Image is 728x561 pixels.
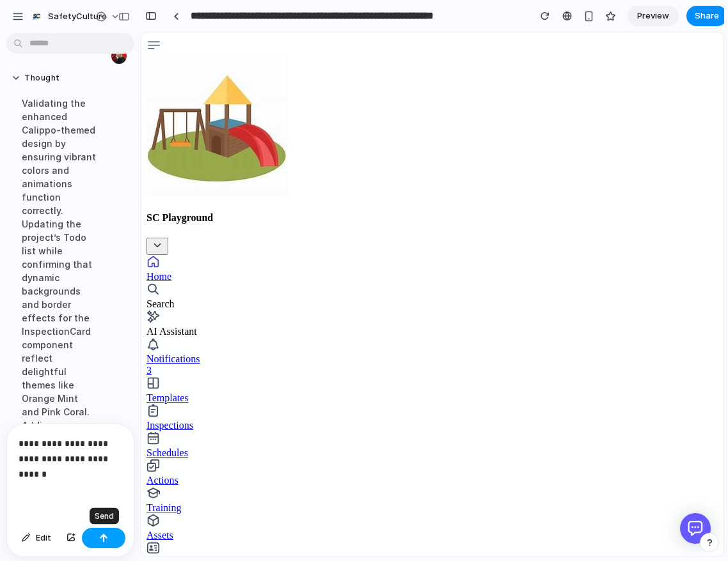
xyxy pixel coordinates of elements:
h4: SC Playground [5,180,577,191]
span: Preview [637,10,669,22]
a: Inspections [5,371,577,399]
div: Assets [5,497,577,509]
a: Training [5,454,577,481]
div: Notifications [5,321,577,332]
button: Edit [15,528,58,548]
a: Schedules [5,399,577,426]
div: Training [5,470,577,481]
div: Home [5,238,577,250]
div: Inspections [5,387,577,399]
div: Templates [5,360,577,371]
div: Send [90,508,119,525]
button: SafetyCulture [25,6,127,27]
span: 3 [5,332,10,343]
a: Actions [5,426,577,454]
a: Contractors [5,509,577,536]
button: Share [686,6,727,26]
div: AI Assistant [5,293,577,305]
div: Schedules [5,415,577,426]
div: Open Intercom Messenger [539,480,569,511]
span: Share [695,10,719,22]
img: organization logo [5,23,146,164]
a: Preview [628,6,679,26]
div: Search [5,266,577,277]
a: Assets [5,481,577,509]
button: open or close the dropdown for organization switching [5,205,27,222]
span: SafetyCulture [48,10,107,23]
a: Home [5,222,577,250]
div: Actions [5,442,577,454]
a: Notifications3 notifications [5,305,577,344]
span: Edit [36,532,51,544]
a: Templates [5,344,577,371]
div: 3 notifications [5,332,577,344]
